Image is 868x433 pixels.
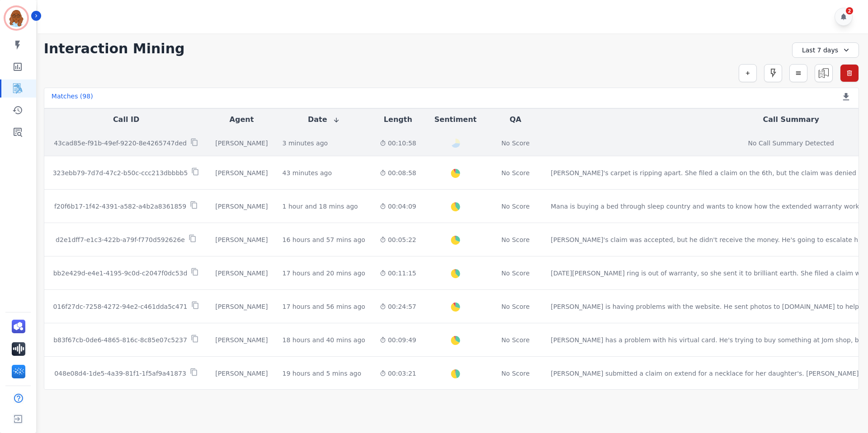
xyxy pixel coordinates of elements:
p: f20f6b17-1f42-4391-a582-a4b2a8361859 [54,202,186,211]
div: No Score [501,235,530,244]
div: No Score [501,302,530,311]
div: [PERSON_NAME] [215,369,268,378]
button: Date [308,114,340,125]
div: No Score [501,335,530,345]
div: Matches ( 98 ) [52,92,93,104]
p: b83f67cb-0de6-4865-816c-8c85e07c5237 [53,335,187,345]
div: 1 hour and 18 mins ago [283,202,358,211]
div: 19 hours and 5 mins ago [283,369,361,378]
div: 18 hours and 40 mins ago [283,335,365,345]
div: No Score [501,168,530,177]
div: 43 minutes ago [283,168,332,177]
p: bb2e429d-e4e1-4195-9c0d-c2047f0dc53d [53,269,188,278]
div: 17 hours and 20 mins ago [283,269,365,278]
h1: Interaction Mining [44,41,185,57]
div: 00:24:57 [380,302,416,311]
div: 17 hours and 56 mins ago [283,302,365,311]
div: [PERSON_NAME] [215,139,268,148]
div: [PERSON_NAME] [215,235,268,244]
div: 2 [846,7,853,14]
div: [PERSON_NAME] [215,302,268,311]
p: 323ebb79-7d7d-47c2-b50c-ccc213dbbbb5 [53,168,188,177]
button: QA [509,114,521,125]
div: 00:10:58 [380,139,416,148]
div: No Score [501,139,530,148]
div: Last 7 days [792,42,859,58]
button: Call ID [113,114,139,125]
div: [PERSON_NAME] [215,168,268,177]
div: 00:09:49 [380,335,416,345]
button: Length [384,114,412,125]
div: [PERSON_NAME] [215,202,268,211]
div: No Score [501,202,530,211]
div: 00:03:21 [380,369,416,378]
p: 43cad85e-f91b-49ef-9220-8e4265747ded [54,139,187,148]
div: No Score [501,369,530,378]
div: [PERSON_NAME] [215,269,268,278]
p: d2e1dff7-e1c3-422b-a79f-f770d592626e [56,235,185,244]
div: 3 minutes ago [283,139,328,148]
div: 00:08:58 [380,168,416,177]
div: 00:11:15 [380,269,416,278]
div: 16 hours and 57 mins ago [283,235,365,244]
p: 048e08d4-1de5-4a39-81f1-1f5af9a41873 [54,369,186,378]
button: Agent [230,114,254,125]
div: [PERSON_NAME] [215,335,268,345]
div: 00:04:09 [380,202,416,211]
p: 016f27dc-7258-4272-94e2-c461dda5c471 [53,302,188,311]
div: No Score [501,269,530,278]
button: Sentiment [434,114,476,125]
button: Call Summary [763,114,819,125]
img: Bordered avatar [5,7,27,29]
div: 00:05:22 [380,235,416,244]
